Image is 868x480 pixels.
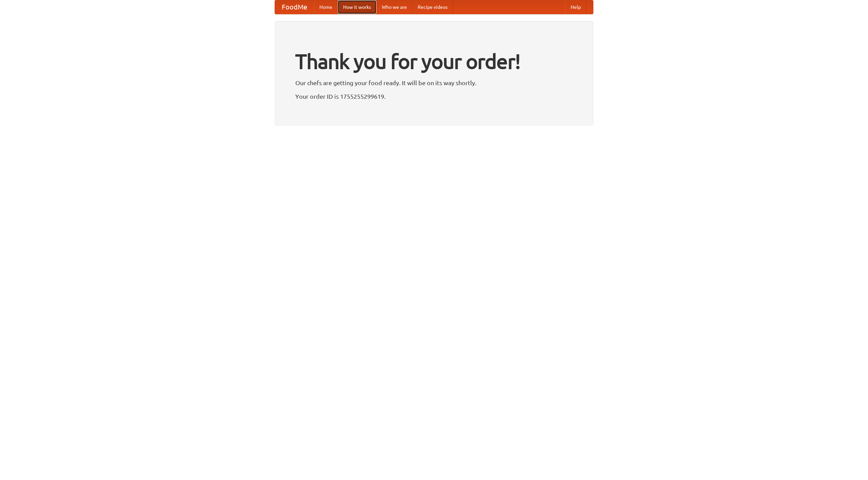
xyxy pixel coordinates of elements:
[314,0,338,14] a: Home
[295,78,573,88] p: Our chefs are getting your food ready. It will be on its way shortly.
[338,0,376,14] a: How it works
[565,0,586,14] a: Help
[376,0,412,14] a: Who we are
[275,0,314,14] a: FoodMe
[295,45,573,78] h1: Thank you for your order!
[295,91,573,101] p: Your order ID is 1755255299619.
[412,0,453,14] a: Recipe videos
